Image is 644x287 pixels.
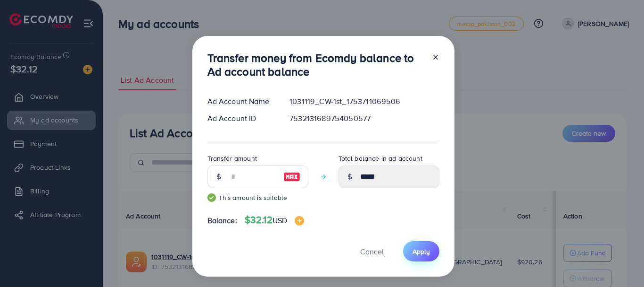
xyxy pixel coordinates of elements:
[207,154,257,163] label: Transfer amount
[282,113,446,124] div: 7532131689754050577
[200,96,282,107] div: Ad Account Name
[413,247,430,256] span: Apply
[282,96,446,107] div: 1031119_CW-1st_1753711069506
[360,246,384,257] span: Cancel
[283,171,300,183] img: image
[207,215,237,226] span: Balance:
[200,113,282,124] div: Ad Account ID
[207,193,308,202] small: This amount is suitable
[295,216,304,226] img: image
[245,214,304,226] h4: $32.12
[403,241,439,261] button: Apply
[207,51,424,78] h3: Transfer money from Ecomdy balance to Ad account balance
[348,241,396,261] button: Cancel
[207,193,216,202] img: guide
[604,244,637,280] iframe: Chat
[339,154,422,163] label: Total balance in ad account
[272,215,287,226] span: USD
